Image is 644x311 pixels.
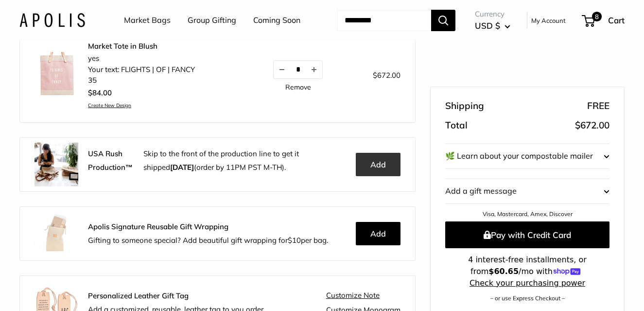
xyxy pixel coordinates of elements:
[608,15,625,25] span: Cart
[445,180,609,204] button: Add a gift message
[170,163,194,172] b: [DATE]
[326,291,380,300] a: Customize Note
[88,88,112,97] span: $84.00
[274,61,290,78] button: Decrease quantity by 1
[483,211,573,218] a: Visa, Mastercard, Amex, Discover
[124,13,171,28] a: Market Bags
[356,222,400,245] button: Add
[288,236,301,245] span: $10
[35,143,78,186] img: rush.jpg
[88,236,328,245] span: Gifting to someone special? Add beautiful gift wrapping for per bag.
[583,13,625,28] a: 8 Cart
[88,291,189,300] strong: Personalized Leather Gift Tag
[445,117,468,134] span: Total
[575,119,609,131] span: $672.00
[475,20,500,31] span: USD $
[306,61,322,78] button: Increase quantity by 1
[445,98,484,115] span: Shipping
[88,41,195,51] a: Market Tote in Blush
[373,71,400,80] span: $672.00
[445,221,609,248] button: Pay with Credit Card
[285,84,311,91] a: Remove
[290,65,306,73] input: Quantity
[88,64,195,75] li: Your text: FLIGHTS | OF | FANCY
[490,294,565,302] a: – or use Express Checkout –
[188,13,236,28] a: Group Gifting
[475,18,510,34] button: USD $
[531,15,566,26] a: My Account
[592,12,602,21] span: 8
[475,7,510,21] span: Currency
[337,10,431,31] input: Search...
[143,147,348,174] p: Skip to the front of the production line to get it shipped (order by 11PM PST M-TH).
[88,222,228,231] strong: Apolis Signature Reusable Gift Wrapping
[253,13,300,28] a: Coming Soon
[88,53,195,64] li: yes
[19,13,85,27] img: Apolis
[356,153,400,176] button: Add
[88,102,195,109] a: Create New Design
[445,145,609,169] button: 🌿 Learn about your compostable mailer
[88,149,133,172] strong: USA Rush Production™
[35,212,78,256] img: Apolis_GiftWrapping_5_90x_2x.jpg
[587,98,609,115] span: FREE
[88,75,195,86] li: 35
[431,10,455,31] button: Search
